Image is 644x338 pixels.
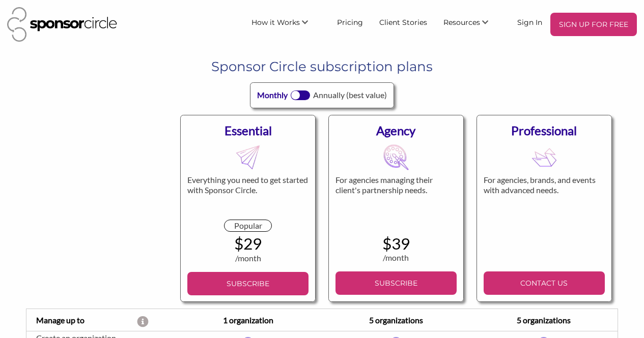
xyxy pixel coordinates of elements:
[322,314,470,326] div: 5 organizations
[531,144,557,170] img: MDB8YWNjdF8xRVMyQnVKcDI4S0FlS2M5fGZsX2xpdmVfemZLY1VLQ1l3QUkzM2FycUE0M0ZwaXNX00M5cMylX0
[251,18,300,27] span: How it Works
[187,121,309,140] div: Essential
[554,17,633,32] p: SIGN UP FOR FREE
[7,7,117,42] img: Sponsor Circle Logo
[509,13,550,31] a: Sign In
[26,314,137,326] div: Manage up to
[224,220,272,232] div: Popular
[484,271,605,295] a: CONTACT US
[335,271,457,295] a: SUBSCRIBE
[383,253,409,262] span: /month
[335,121,457,140] div: Agency
[174,314,322,326] div: 1 organization
[443,18,480,27] span: Resources
[371,13,435,31] a: Client Stories
[187,175,309,220] div: Everything you need to get started with Sponsor Circle.
[484,121,605,140] div: Professional
[335,236,457,252] div: $39
[335,175,457,220] div: For agencies managing their client's partnership needs.
[329,13,371,31] a: Pricing
[313,89,387,101] div: Annually (best value)
[383,144,409,170] img: MDB8YWNjdF8xRVMyQnVKcDI4S0FlS2M5fGZsX2xpdmVfa1QzbGg0YzRNa2NWT1BDV21CQUZza1Zs0031E1MQed
[484,175,605,220] div: For agencies, brands, and events with advanced needs.
[488,275,601,291] p: CONTACT US
[257,89,288,101] div: Monthly
[187,236,309,252] div: $29
[191,276,304,291] p: SUBSCRIBE
[235,253,261,263] span: /month
[187,272,309,295] a: SUBSCRIBE
[435,13,509,36] li: Resources
[470,314,618,326] div: 5 organizations
[235,144,261,170] img: MDB8YWNjdF8xRVMyQnVKcDI4S0FlS2M5fGZsX2xpdmVfZ2hUeW9zQmppQkJrVklNa3k3WGg1bXBx00WCYLTg8d
[340,275,453,291] p: SUBSCRIBE
[243,13,329,36] li: How it Works
[34,57,611,76] h1: Sponsor Circle subscription plans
